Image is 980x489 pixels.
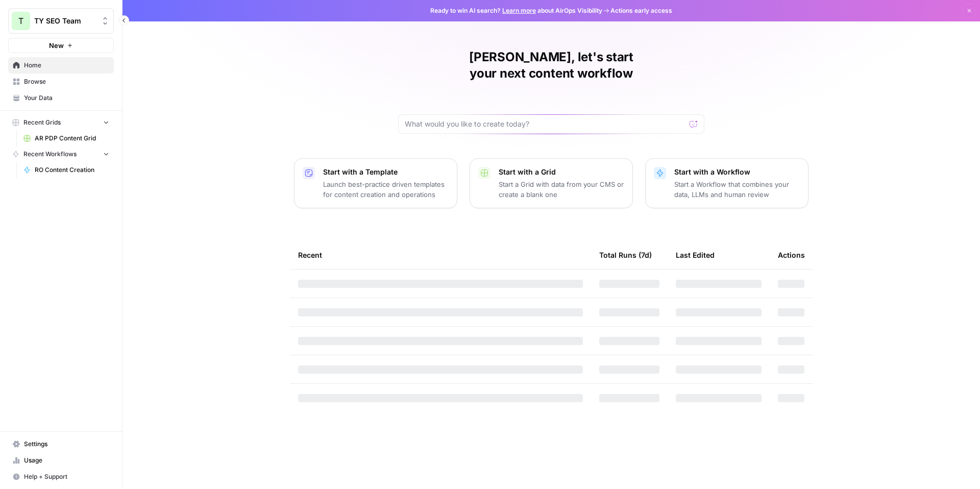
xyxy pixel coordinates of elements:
span: Help + Support [24,472,109,481]
button: Recent Workflows [8,146,114,162]
button: Help + Support [8,469,114,485]
p: Start with a Workflow [674,167,800,177]
span: Recent Grids [23,118,61,127]
div: Recent [298,241,583,269]
div: Actions [778,241,805,269]
span: Ready to win AI search? about AirOps Visibility [430,6,602,15]
p: Start a Workflow that combines your data, LLMs and human review [674,179,800,200]
input: What would you like to create today? [405,119,685,129]
span: Home [24,61,109,70]
span: New [49,40,64,51]
a: Home [8,57,114,74]
p: Start with a Template [323,167,449,177]
span: Recent Workflows [23,150,77,159]
a: Your Data [8,90,114,106]
button: Start with a TemplateLaunch best-practice driven templates for content creation and operations [294,158,457,208]
a: Usage [8,452,114,469]
span: AR PDP Content Grid [35,134,109,143]
span: Your Data [24,93,109,103]
button: Start with a WorkflowStart a Workflow that combines your data, LLMs and human review [645,158,808,208]
span: Actions early access [610,6,672,15]
button: New [8,38,114,53]
span: Usage [24,456,109,465]
a: Learn more [502,7,536,14]
div: Total Runs (7d) [599,241,652,269]
p: Start a Grid with data from your CMS or create a blank one [499,179,624,200]
p: Start with a Grid [499,167,624,177]
a: Settings [8,436,114,452]
p: Launch best-practice driven templates for content creation and operations [323,179,449,200]
a: Browse [8,74,114,90]
a: RO Content Creation [19,162,114,178]
button: Recent Grids [8,115,114,130]
h1: [PERSON_NAME], let's start your next content workflow [398,49,704,82]
div: Last Edited [676,241,715,269]
span: Browse [24,77,109,86]
span: T [18,15,23,27]
span: RO Content Creation [35,165,109,175]
button: Start with a GridStart a Grid with data from your CMS or create a blank one [470,158,633,208]
span: Settings [24,439,109,449]
a: AR PDP Content Grid [19,130,114,146]
button: Workspace: TY SEO Team [8,8,114,34]
span: TY SEO Team [34,16,96,26]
